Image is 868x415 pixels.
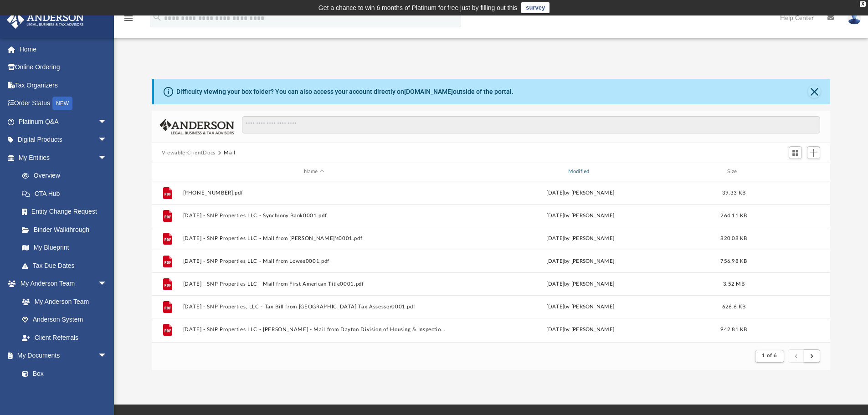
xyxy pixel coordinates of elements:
[6,347,116,365] a: My Documentsarrow_drop_down
[449,189,712,197] div: [DATE] by [PERSON_NAME]
[6,94,121,113] a: Order StatusNEW
[808,85,821,98] button: Close
[152,12,162,22] i: search
[13,292,112,311] a: My Anderson Team
[13,167,121,185] a: Overview
[183,281,445,287] button: [DATE] - SNP Properties LLC - Mail from First American Title0001.pdf
[723,281,745,286] span: 3.52 MB
[4,11,87,29] img: Anderson Advisors Platinum Portal
[123,17,134,24] a: menu
[13,383,116,401] a: Meeting Minutes
[98,275,116,293] span: arrow_drop_down
[183,304,445,310] button: [DATE] - SNP Properties, LLC - Tax Bill from [GEOGRAPHIC_DATA] Tax Assessor0001.pdf
[13,220,121,239] a: Binder Walkthrough
[722,304,745,309] span: 626.6 KB
[449,325,712,333] div: [DATE] by [PERSON_NAME]
[847,11,861,25] img: User Pic
[720,213,747,218] span: 264.11 KB
[6,76,121,94] a: Tax Organizers
[720,258,747,263] span: 756.98 KB
[449,168,711,176] div: Modified
[449,280,712,288] div: [DATE] by [PERSON_NAME]
[162,149,216,157] button: Viewable-ClientDocs
[762,353,777,358] span: 1 of 6
[449,257,712,265] div: [DATE] by [PERSON_NAME]
[6,275,116,293] a: My Anderson Teamarrow_drop_down
[13,203,121,221] a: Entity Change Request
[183,327,445,333] button: [DATE] - SNP Properties LLC - [PERSON_NAME] - Mail from Dayton Division of Housing & Inspections0...
[98,113,116,131] span: arrow_drop_down
[98,149,116,167] span: arrow_drop_down
[176,87,514,97] div: Difficulty viewing your box folder? You can also access your account directly on outside of the p...
[224,149,236,157] button: Mail
[449,211,712,220] div: [DATE] by [PERSON_NAME]
[98,347,116,365] span: arrow_drop_down
[6,58,121,77] a: Online Ordering
[720,236,747,241] span: 820.08 KB
[123,13,134,24] i: menu
[6,131,121,149] a: Digital Productsarrow_drop_down
[13,364,112,383] a: Box
[521,2,550,13] a: survey
[13,328,116,347] a: Client Referrals
[755,350,784,363] button: 1 of 6
[98,131,116,149] span: arrow_drop_down
[52,97,72,110] div: NEW
[449,302,712,311] div: [DATE] by [PERSON_NAME]
[789,146,802,159] button: Switch to Grid View
[183,236,445,241] button: [DATE] - SNP Properties LLC - Mail from [PERSON_NAME]'s0001.pdf
[715,168,752,176] div: Size
[449,234,712,242] div: [DATE] by [PERSON_NAME]
[242,116,820,133] input: Search files and folders
[720,327,747,332] span: 942.81 KB
[807,146,821,159] button: Add
[13,256,121,275] a: Tax Due Dates
[183,213,445,219] button: [DATE] - SNP Properties LLC - Synchrony Bank0001.pdf
[6,149,121,167] a: My Entitiesarrow_drop_down
[152,181,831,342] div: grid
[13,239,116,257] a: My Blueprint
[756,168,820,176] div: id
[318,2,518,13] div: Get a chance to win 6 months of Platinum for free just by filling out this
[183,258,445,264] button: [DATE] - SNP Properties LLC - Mail from Lowes0001.pdf
[156,168,179,176] div: id
[13,311,116,329] a: Anderson System
[6,113,121,131] a: Platinum Q&Aarrow_drop_down
[404,88,453,95] a: [DOMAIN_NAME]
[6,40,121,58] a: Home
[722,190,745,195] span: 39.33 KB
[183,190,445,196] button: [PHONE_NUMBER].pdf
[13,184,121,203] a: CTA Hub
[182,168,445,176] div: Name
[860,1,866,7] div: close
